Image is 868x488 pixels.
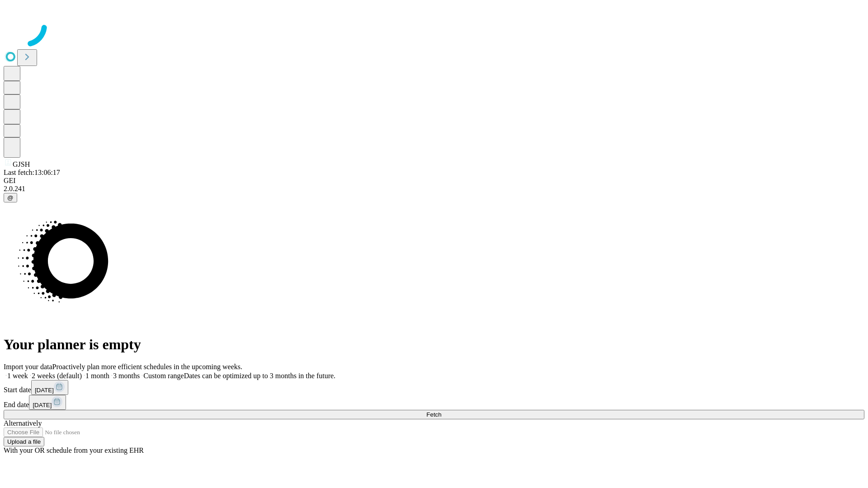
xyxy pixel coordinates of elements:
[4,185,864,193] div: 2.0.241
[13,160,30,168] span: GJSH
[4,363,52,371] span: Import your data
[35,387,54,394] span: [DATE]
[31,380,68,395] button: [DATE]
[32,372,82,380] span: 2 weeks (default)
[4,410,864,419] button: Fetch
[4,193,17,202] button: @
[33,402,52,408] span: [DATE]
[52,363,242,371] span: Proactively plan more efficient schedules in the upcoming weeks.
[85,372,109,380] span: 1 month
[29,395,66,410] button: [DATE]
[113,372,140,380] span: 3 months
[4,395,864,410] div: End date
[4,169,60,176] span: Last fetch: 13:06:17
[4,419,42,427] span: Alternatively
[7,372,28,380] span: 1 week
[4,177,864,185] div: GEI
[4,380,864,395] div: Start date
[7,194,14,201] span: @
[184,372,335,380] span: Dates can be optimized up to 3 months in the future.
[4,437,44,446] button: Upload a file
[4,336,864,353] h1: Your planner is empty
[4,446,144,454] span: With your OR schedule from your existing EHR
[143,372,184,380] span: Custom range
[426,411,441,418] span: Fetch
